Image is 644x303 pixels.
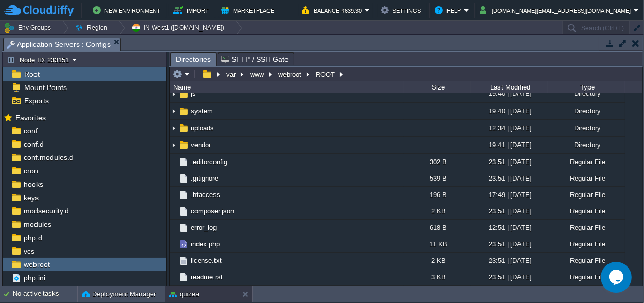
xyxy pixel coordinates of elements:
[404,154,471,170] div: 302 B
[170,120,178,136] img: AMDAwAAAACH5BAEAAAAALAAAAAABAAEAAAICRAEAOw==
[225,69,238,79] button: var
[22,193,40,202] span: keys
[189,223,218,232] a: error_log
[170,253,178,269] img: AMDAwAAAACH5BAEAAAAALAAAAAABAAEAAAICRAEAOw==
[548,170,625,186] div: Regular File
[170,220,178,236] img: AMDAwAAAACH5BAEAAAAALAAAAAABAAEAAAICRAEAOw==
[302,4,365,16] button: Balance ₹639.30
[22,260,51,269] span: webroot
[93,4,164,16] button: New Environment
[22,126,39,135] a: conf
[435,4,464,16] button: Help
[22,220,53,229] a: modules
[22,69,41,79] a: Root
[601,262,634,293] iframe: chat widget
[22,153,75,162] a: conf.modules.d
[178,189,189,201] img: AMDAwAAAACH5BAEAAAAALAAAAAABAAEAAAICRAEAOw==
[22,180,45,189] span: hooks
[404,253,471,269] div: 2 KB
[189,106,214,115] span: system
[170,67,642,81] input: Click to enter the path
[178,122,189,134] img: AMDAwAAAACH5BAEAAAAALAAAAAABAAEAAAICRAEAOw==
[548,103,625,119] div: Directory
[189,273,224,281] a: readme.rst
[169,289,199,299] button: quizea
[178,239,189,250] img: AMDAwAAAACH5BAEAAAAALAAAAAABAAEAAAICRAEAOw==
[404,236,471,252] div: 11 KB
[170,170,178,186] img: AMDAwAAAACH5BAEAAAAALAAAAAABAAEAAAICRAEAOw==
[189,190,222,199] a: .htaccess
[189,89,198,98] a: js
[7,38,111,51] span: Application Servers : Configs
[178,222,189,234] img: AMDAwAAAACH5BAEAAAAALAAAAAABAAEAAAICRAEAOw==
[75,21,111,35] button: Region
[176,53,211,66] span: Directories
[4,4,74,17] img: CloudJiffy
[277,69,304,79] button: webroot
[471,137,548,153] div: 19:41 | [DATE]
[549,81,625,93] div: Type
[548,154,625,170] div: Regular File
[170,137,178,153] img: AMDAwAAAACH5BAEAAAAALAAAAAABAAEAAAICRAEAOw==
[480,4,634,16] button: [DOMAIN_NAME][EMAIL_ADDRESS][DOMAIN_NAME]
[22,139,45,149] a: conf.d
[471,187,548,203] div: 17:49 | [DATE]
[170,236,178,252] img: AMDAwAAAACH5BAEAAAAALAAAAAABAAEAAAICRAEAOw==
[471,85,548,101] div: 19:40 | [DATE]
[13,286,77,302] div: No active tasks
[170,187,178,203] img: AMDAwAAAACH5BAEAAAAALAAAAAABAAEAAAICRAEAOw==
[22,83,68,92] a: Mount Points
[82,289,156,299] button: Deployment Manager
[189,240,221,248] span: index.php
[548,85,625,101] div: Directory
[221,53,289,65] span: SFTP / SSH Gate
[405,81,471,93] div: Size
[471,170,548,186] div: 23:51 | [DATE]
[189,123,216,132] a: uploads
[472,81,548,93] div: Last Modified
[314,69,337,79] button: ROOT
[404,203,471,219] div: 2 KB
[170,86,178,102] img: AMDAwAAAACH5BAEAAAAALAAAAAABAAEAAAICRAEAOw==
[548,220,625,236] div: Regular File
[170,269,178,285] img: AMDAwAAAACH5BAEAAAAALAAAAAABAAEAAAICRAEAOw==
[548,203,625,219] div: Regular File
[131,21,228,35] button: IN West1 ([DOMAIN_NAME])
[178,272,189,283] img: AMDAwAAAACH5BAEAAAAALAAAAAABAAEAAAICRAEAOw==
[471,103,548,119] div: 19:40 | [DATE]
[13,113,47,122] span: Favorites
[548,253,625,269] div: Regular File
[178,206,189,217] img: AMDAwAAAACH5BAEAAAAALAAAAAABAAEAAAICRAEAOw==
[248,69,266,79] button: www
[404,187,471,203] div: 196 B
[189,256,223,265] a: license.txt
[471,253,548,269] div: 23:51 | [DATE]
[548,269,625,285] div: Regular File
[178,105,189,117] img: AMDAwAAAACH5BAEAAAAALAAAAAABAAEAAAICRAEAOw==
[189,157,229,166] span: .editorconfig
[22,233,44,242] span: php.d
[22,96,50,105] a: Exports
[170,203,178,219] img: AMDAwAAAACH5BAEAAAAALAAAAAABAAEAAAICRAEAOw==
[22,206,70,216] span: modsecurity.d
[189,174,220,183] span: .gitignore
[170,154,178,170] img: AMDAwAAAACH5BAEAAAAALAAAAAABAAEAAAICRAEAOw==
[170,103,178,119] img: AMDAwAAAACH5BAEAAAAALAAAAAABAAEAAAICRAEAOw==
[548,137,625,153] div: Directory
[189,140,212,149] span: vendor
[471,269,548,285] div: 23:51 | [DATE]
[471,203,548,219] div: 23:51 | [DATE]
[404,269,471,285] div: 3 KB
[178,173,189,184] img: AMDAwAAAACH5BAEAAAAALAAAAAABAAEAAAICRAEAOw==
[471,220,548,236] div: 12:51 | [DATE]
[404,170,471,186] div: 539 B
[381,4,424,16] button: Settings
